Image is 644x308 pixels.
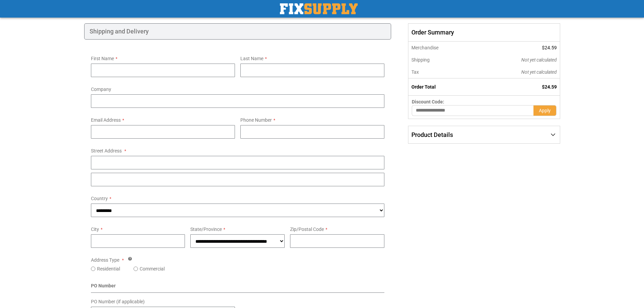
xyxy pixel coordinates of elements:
span: State/Province [190,227,222,232]
img: Fix Industrial Supply [280,3,358,14]
div: PO Number [91,282,385,293]
span: Zip/Postal Code [290,227,324,232]
span: Discount Code: [412,99,444,104]
span: Last Name [240,56,263,61]
span: $24.59 [542,45,557,50]
span: PO Number (if applicable) [91,299,145,304]
strong: Order Total [411,84,436,90]
span: $24.59 [542,84,557,90]
label: Commercial [140,265,165,272]
span: Shipping [411,57,430,63]
button: Apply [533,105,556,116]
span: Order Summary [408,23,560,42]
span: Company [91,87,111,92]
div: Shipping and Delivery [84,23,391,40]
span: Phone Number [240,117,272,123]
span: Apply [539,108,551,113]
a: store logo [280,3,358,14]
span: Address Type [91,257,119,263]
span: Street Address [91,148,122,153]
span: Product Details [411,131,453,138]
th: Tax [408,66,476,78]
span: First Name [91,56,114,61]
span: City [91,227,99,232]
label: Residential [97,265,120,272]
span: Not yet calculated [521,57,557,63]
span: Country [91,196,108,201]
span: Email Address [91,117,121,123]
th: Merchandise [408,42,476,54]
span: Not yet calculated [521,69,557,75]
